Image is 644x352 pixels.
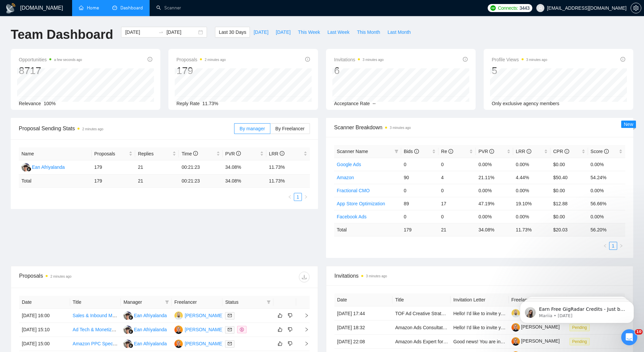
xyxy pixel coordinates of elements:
span: Relevance [19,101,41,106]
span: [DATE] [276,28,290,36]
time: 2 minutes ago [205,58,226,62]
button: [DATE] [272,27,294,38]
div: [PERSON_NAME] [185,312,223,319]
span: filter [394,149,398,153]
span: CPR [553,149,569,154]
td: 11.73 % [513,223,550,236]
td: 21.11% [476,171,513,184]
td: 179 [92,174,135,188]
a: AU[PERSON_NAME] [174,327,223,332]
td: $12.88 [550,197,588,210]
span: like [278,341,282,346]
td: 0 [401,158,438,171]
img: logo [5,3,16,14]
input: End date [166,28,197,36]
span: info-circle [148,57,152,62]
a: AU[PERSON_NAME] [174,341,223,346]
td: 0.00% [476,210,513,223]
span: Only exclusive agency members [492,101,559,106]
span: filter [265,297,272,307]
td: 0 [438,184,476,197]
span: dislike [288,327,292,332]
span: setting [631,5,641,11]
span: 100% [44,101,56,106]
button: like [276,311,284,320]
span: PVR [478,149,494,154]
div: 8717 [19,64,82,77]
span: This Week [298,28,320,36]
li: Next Page [617,242,625,250]
td: [DATE] 15:10 [19,323,70,337]
span: -- [373,101,376,106]
th: Date [19,296,70,309]
td: $0.00 [550,210,588,223]
span: left [288,195,292,199]
h1: Team Dashboard [11,27,113,43]
span: info-circle [489,149,494,154]
span: PVR [225,151,241,156]
time: 3 minutes ago [366,274,387,278]
span: filter [165,300,169,304]
span: Dashboard [120,5,143,11]
td: 0 [401,210,438,223]
time: 2 minutes ago [82,127,103,131]
td: 56.66% [588,197,625,210]
div: 6 [334,64,384,77]
span: LRR [516,149,531,154]
button: right [617,242,625,250]
span: info-circle [604,149,609,154]
span: filter [164,297,170,307]
span: right [299,313,309,318]
span: info-circle [527,149,531,154]
button: Last Week [324,27,353,38]
span: New [624,122,633,127]
td: 47.19% [476,197,513,210]
button: This Month [353,27,384,38]
span: dashboard [112,5,117,10]
img: AU [174,340,183,348]
td: [DATE] 15:00 [19,337,70,351]
a: Fractional CMO [337,188,370,193]
button: dislike [286,326,294,334]
div: Ean Afriyalanda [32,163,65,171]
td: 179 [92,160,135,174]
td: 89 [401,197,438,210]
span: Opportunities [19,56,82,64]
span: Scanner Name [337,149,368,154]
span: Last Month [387,28,411,36]
a: 1 [294,193,302,201]
td: [DATE] 22:08 [334,335,392,349]
div: [PERSON_NAME] [185,326,223,333]
td: 34.08 % [476,223,513,236]
td: 0.00% [513,158,550,171]
span: info-circle [414,149,419,154]
td: 0.00% [476,158,513,171]
img: EA [21,163,30,171]
th: Name [19,147,92,160]
div: Ean Afriyalanda [134,326,167,333]
a: Amazon Ads Expert for [GEOGRAPHIC_DATA] & Europe Campaign Optimization [395,339,564,344]
a: Sales & Inbound Marketer Needed for Shopify SaaS (Commission-Only) [73,313,223,318]
span: Invitations [334,272,625,280]
span: dislike [288,341,292,346]
span: dislike [288,313,292,318]
iframe: Intercom live chat [621,329,637,345]
td: Ad Tech & Monetization Specialist (Publisher-Side, Google Ad Manager + Header Bidding) [70,323,121,337]
a: App Store Optimization [337,201,385,206]
iframe: Intercom notifications message [510,287,644,334]
td: $50.40 [550,171,588,184]
li: Previous Page [286,193,294,201]
img: gigradar-bm.png [128,315,133,320]
span: to [158,29,164,35]
span: Pending [570,338,590,345]
td: 0 [438,158,476,171]
span: mail [228,342,232,346]
span: mail [228,313,232,318]
td: 11.73 % [266,174,310,188]
span: left [603,244,607,248]
th: Freelancer [509,293,567,306]
span: Bids [404,149,419,154]
span: This Month [357,28,380,36]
